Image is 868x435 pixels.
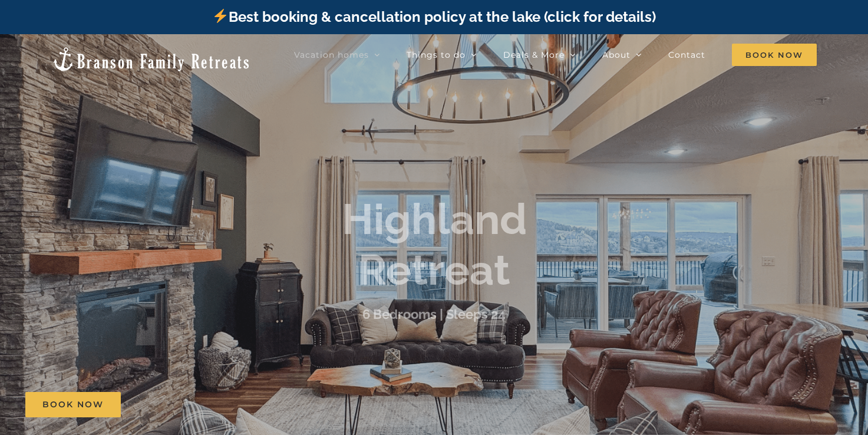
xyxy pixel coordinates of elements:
[407,43,477,67] a: Things to do
[212,8,655,25] a: Best booking & cancellation policy at the lake (click for details)
[213,9,227,23] img: ⚡️
[668,43,705,67] a: Contact
[407,51,466,59] span: Things to do
[602,51,631,59] span: About
[503,51,565,59] span: Deals & More
[294,51,369,59] span: Vacation homes
[503,43,576,67] a: Deals & More
[362,307,506,322] h3: 6 Bedrooms | Sleeps 24
[294,43,817,67] nav: Main Menu
[51,46,251,72] img: Branson Family Retreats Logo
[42,400,104,410] span: Book Now
[342,194,527,295] b: Highland Retreat
[294,43,380,67] a: Vacation homes
[668,51,705,59] span: Contact
[25,392,121,417] a: Book Now
[602,43,642,67] a: About
[732,44,817,66] span: Book Now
